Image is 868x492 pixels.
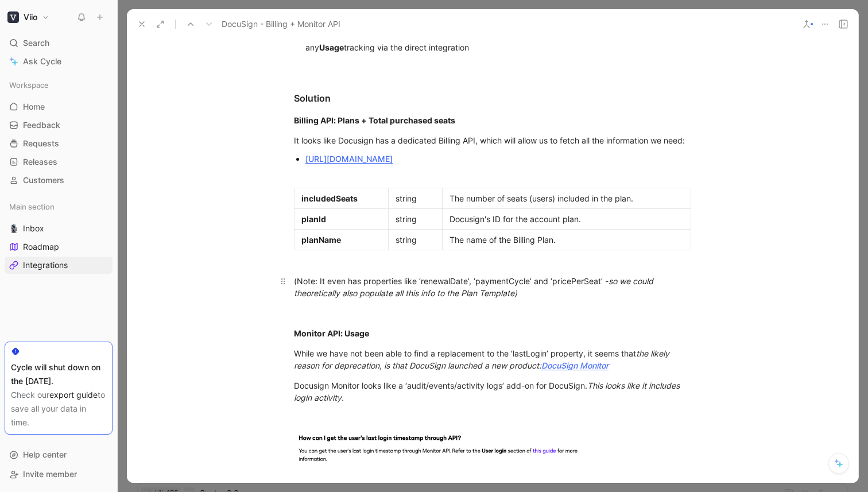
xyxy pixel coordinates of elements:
div: Main section🎙️InboxRoadmapIntegrations [5,198,113,274]
a: Integrations [5,257,113,274]
button: 🎙️ [7,222,21,235]
span: Home [23,101,45,113]
strong: planId [301,214,326,224]
div: string [396,192,435,204]
div: Docusign Monitor looks like a ‘audit/events/activity logs’ add-on for DocuSign. [294,379,691,404]
div: Help center [5,446,113,463]
div: DocuSign recently deprecated their ‘lastLogin’ property, which means we no longer have any tracki... [305,29,691,53]
img: Viio [7,11,19,23]
div: Search [5,34,113,52]
span: Feedback [23,119,60,131]
div: Invite member [5,466,113,483]
strong: Monitor API: Usage [294,328,369,338]
span: Roadmap [23,241,59,253]
div: string [396,234,435,246]
strong: planName [301,235,341,245]
a: [URL][DOMAIN_NAME] [305,154,393,164]
span: Workspace [9,79,49,91]
span: Search [23,36,49,50]
a: 🎙️Inbox [5,220,113,237]
span: DocuSign - Billing + Monitor API [222,17,340,31]
a: Releases [5,153,113,171]
span: Inbox [23,223,44,234]
span: Requests [23,138,59,149]
h1: Viio [24,12,37,22]
span: Help center [23,450,67,459]
img: CleanShot 2025-02-04 at 09.46.25@2x.png [294,428,592,474]
div: Main section [5,198,113,215]
div: string [396,213,435,225]
div: The name of the Billing Plan. [449,234,684,246]
span: Main section [9,201,55,212]
div: Workspace [5,76,113,94]
a: Home [5,98,113,115]
div: While we have not been able to find a replacement to the ‘lastLogin’ property, it seems that [294,347,691,371]
a: Feedback [5,117,113,134]
div: The number of seats (users) included in the plan. [449,192,684,204]
a: Roadmap [5,238,113,255]
strong: includedSeats [301,193,358,203]
div: It looks like Docusign has a dedicated Billing API, which will allow us to fetch all the informat... [294,134,691,146]
img: 🎙️ [9,224,18,233]
div: Cycle will shut down on the [DATE]. [11,361,106,388]
span: Ask Cycle [23,55,61,68]
a: export guide [49,390,98,400]
div: (Note: It even has properties like ‘renewalDate’, ‘paymentCycle’ and ‘pricePerSeat’ - [294,275,691,299]
span: Integrations [23,259,68,271]
a: Customers [5,172,113,189]
a: DocuSign Monitor [541,361,609,370]
a: Ask Cycle [5,53,113,70]
div: Check our to save all your data in time. [11,388,106,429]
span: Releases [23,156,57,168]
div: Solution [294,91,691,105]
span: Customers [23,175,64,186]
strong: Usage [319,42,344,52]
a: Requests [5,135,113,152]
button: ViioViio [5,9,52,25]
strong: Billing API: Plans + Total purchased seats [294,115,455,125]
span: Invite member [23,469,77,479]
div: Docusign's ID for the account plan. [449,213,684,225]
